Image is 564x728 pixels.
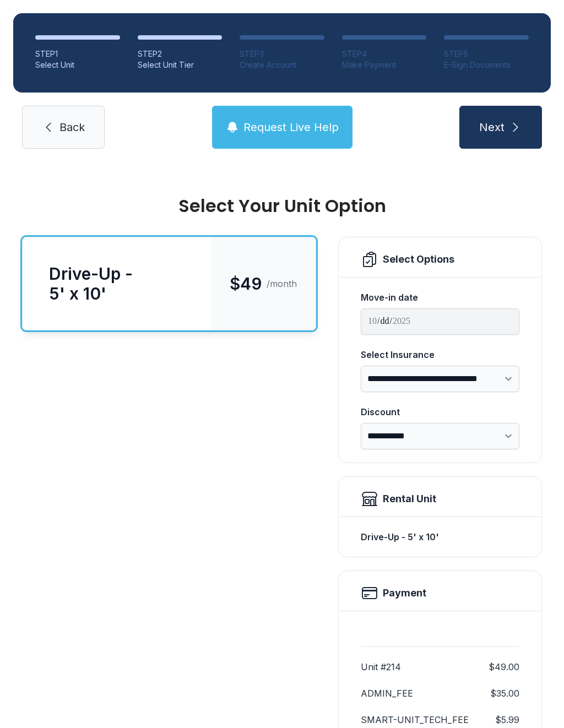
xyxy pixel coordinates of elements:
div: STEP 5 [444,48,529,59]
select: Discount [361,423,519,449]
div: STEP 3 [240,48,324,59]
h2: Payment [383,585,426,601]
div: Rental Unit [383,491,436,507]
div: Create Account [240,59,324,70]
input: Move-in date [361,308,519,335]
span: Next [479,119,505,135]
div: Select Insurance [361,348,519,361]
div: Select Unit Tier [138,59,223,70]
div: Make Payment [342,59,427,70]
span: Back [59,119,85,135]
dt: Unit #214 [361,660,401,673]
div: Discount [361,405,519,419]
div: STEP 4 [342,48,427,59]
div: Drive-Up - 5' x 10' [361,526,519,548]
div: E-Sign Documents [444,59,529,70]
div: Select Your Unit Option [22,197,542,215]
span: $49 [230,274,262,294]
div: Move-in date [361,291,519,304]
div: Select Unit [35,59,120,70]
dd: $35.00 [490,687,519,700]
dt: ADMIN_FEE [361,687,413,700]
div: Select Options [383,252,454,267]
dd: $49.00 [489,660,519,673]
span: Request Live Help [243,119,339,135]
span: /month [267,277,297,290]
div: Drive-Up - 5' x 10' [49,264,185,303]
dd: $5.99 [495,713,519,726]
select: Select Insurance [361,366,519,392]
dt: SMART-UNIT_TECH_FEE [361,713,469,726]
div: STEP 1 [35,48,120,59]
div: STEP 2 [138,48,223,59]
